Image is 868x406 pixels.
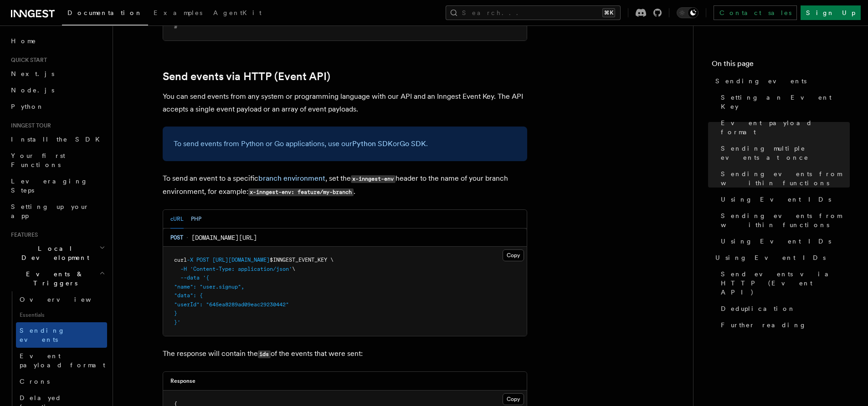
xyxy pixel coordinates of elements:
a: Deduplication [717,300,850,317]
code: x-inngest-env [351,175,395,183]
span: Home [11,36,36,46]
a: Overview [16,291,107,308]
p: To send an event to a specific , set the header to the name of your branch environment, for examp... [163,172,527,198]
span: Next.js [11,70,54,77]
a: Using Event IDs [717,233,850,249]
a: Event payload format [717,115,850,140]
a: Event payload format [16,348,107,373]
span: Quick start [7,56,47,64]
a: Setting up your app [7,198,107,224]
a: Crons [16,373,107,390]
a: Setting an Event Key [717,89,850,115]
span: Setting up your app [11,203,89,219]
p: To send events from Python or Go applications, use our or . [174,137,516,150]
a: Sending events from within functions [717,166,850,191]
a: Home [7,33,107,49]
a: Your first Functions [7,147,107,173]
span: '{ [203,274,209,281]
span: curl [174,257,187,263]
span: "data": { [174,292,203,299]
a: AgentKit [208,3,267,25]
span: -H [180,266,187,272]
span: 'Content-Type: application/json' [190,266,292,272]
span: # [174,24,177,30]
button: Local Development [7,240,107,266]
a: Go SDK [400,139,426,148]
span: Crons [20,378,50,385]
a: Using Event IDs [717,191,850,208]
a: Using Event IDs [712,249,850,266]
a: Sending events [16,322,107,348]
span: Send events via HTTP (Event API) [721,269,850,297]
a: Examples [148,3,208,25]
code: x-inngest-env: feature/my-branch [248,188,354,196]
button: Copy [503,249,524,261]
span: "userId": "645ea8289ad09eac29230442" [174,301,289,308]
span: "name": "user.signup", [174,284,244,290]
h3: Response [170,377,195,385]
span: Leveraging Steps [11,178,88,194]
span: \ [292,266,295,272]
span: Using Event IDs [721,237,831,246]
span: Using Event IDs [715,253,826,262]
a: Send events via HTTP (Event API) [163,70,330,83]
span: Your first Functions [11,152,65,168]
a: Next.js [7,66,107,82]
span: --data [180,274,200,281]
span: -X [187,257,193,263]
span: Deduplication [721,304,796,313]
span: [DOMAIN_NAME][URL] [191,233,257,242]
button: Search...⌘K [446,5,621,20]
button: Toggle dark mode [677,7,699,18]
span: $INNGEST_EVENT_KEY \ [270,257,334,263]
code: ids [258,350,271,358]
span: Sending events from within functions [721,169,850,188]
a: Documentation [62,3,148,25]
a: Install the SDK [7,131,107,147]
a: Sending events from within functions [717,208,850,233]
a: Sign Up [801,5,861,20]
a: Send events via HTTP (Event API) [717,266,850,300]
a: Python SDK [352,139,393,148]
span: Essentials [16,308,107,322]
span: Inngest tour [7,122,51,129]
span: AgentKit [213,9,262,16]
h4: On this page [712,58,850,73]
button: PHP [191,210,201,228]
span: Sending multiple events at once [721,144,850,162]
span: POST [170,234,183,241]
a: Sending events [712,73,850,89]
a: Leveraging Steps [7,173,107,198]
button: cURL [170,210,184,228]
span: Events & Triggers [7,269,99,288]
span: }' [174,319,180,325]
a: Contact sales [714,5,797,20]
span: Local Development [7,244,99,262]
button: Copy [503,393,524,405]
span: Features [7,231,38,239]
span: Python [11,103,44,110]
span: Sending events [715,76,806,86]
button: Events & Triggers [7,266,107,291]
span: Overview [20,296,113,303]
a: Further reading [717,317,850,333]
span: Event payload format [721,118,850,137]
span: Further reading [721,320,806,330]
span: Using Event IDs [721,195,831,204]
p: You can send events from any system or programming language with our API and an Inngest Event Key... [163,90,527,116]
span: [URL][DOMAIN_NAME] [212,257,270,263]
span: Documentation [67,9,143,16]
span: Install the SDK [11,136,105,143]
span: } [174,310,177,316]
p: The response will contain the of the events that were sent: [163,347,527,360]
a: Sending multiple events at once [717,140,850,166]
span: Sending events [20,327,65,343]
span: Sending events from within functions [721,211,850,229]
span: Examples [154,9,202,16]
a: Node.js [7,82,107,98]
span: POST [196,257,209,263]
kbd: ⌘K [602,8,615,17]
span: Setting an Event Key [721,93,850,111]
span: Node.js [11,86,54,94]
a: branch environment [258,174,325,183]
